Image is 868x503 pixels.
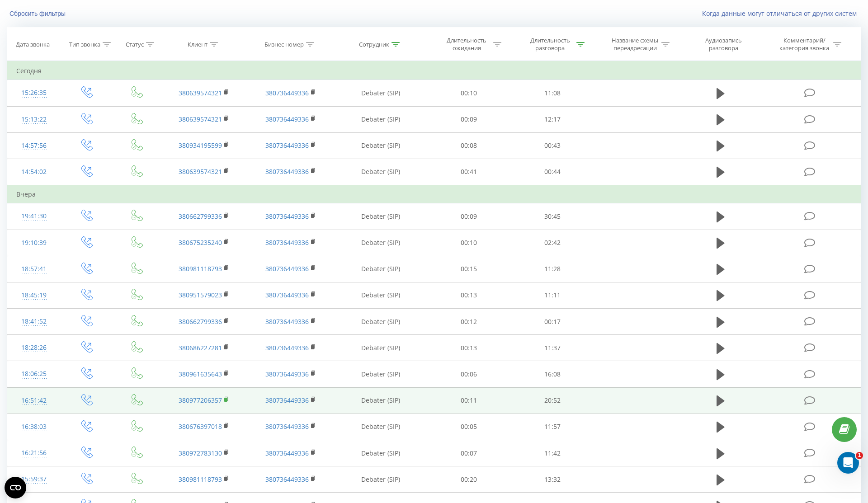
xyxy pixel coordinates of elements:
div: 18:28:26 [16,339,52,357]
div: Комментарий/категория звонка [778,37,831,52]
a: 380639574321 [179,167,222,176]
td: Debater (SIP) [334,440,427,466]
td: Debater (SIP) [334,282,427,308]
a: 380961635643 [179,370,222,378]
td: 00:41 [427,159,510,185]
div: 18:57:41 [16,260,52,278]
div: 18:06:25 [16,365,52,383]
a: 380951579023 [179,291,222,299]
div: 18:41:52 [16,313,52,330]
td: 00:09 [427,203,510,230]
a: 380736449336 [265,238,309,247]
td: 00:20 [427,466,510,493]
td: 00:11 [427,387,510,414]
td: 00:15 [427,256,510,282]
td: 20:52 [510,387,594,414]
div: Сотрудник [359,41,389,48]
a: 380736449336 [265,370,309,378]
a: 380981118793 [179,475,222,484]
div: 15:26:35 [16,84,52,102]
td: 00:09 [427,106,510,132]
div: 16:21:56 [16,444,52,462]
span: 1 [856,452,863,459]
td: 00:44 [510,159,594,185]
div: Аудиозапись разговора [694,37,753,52]
td: 11:42 [510,440,594,466]
td: 00:17 [510,309,594,335]
a: 380736449336 [265,115,309,123]
td: 30:45 [510,203,594,230]
td: 00:13 [427,282,510,308]
td: 11:28 [510,256,594,282]
td: 00:10 [427,80,510,106]
div: 19:41:30 [16,207,52,225]
a: Когда данные могут отличаться от других систем [702,9,861,18]
td: Сегодня [7,62,861,80]
td: Debater (SIP) [334,230,427,256]
td: 00:10 [427,230,510,256]
td: Debater (SIP) [334,80,427,106]
a: 380736449336 [265,141,309,150]
div: Дата звонка [16,41,50,48]
a: 380736449336 [265,422,309,431]
td: 00:06 [427,361,510,387]
td: Debater (SIP) [334,106,427,132]
td: 11:11 [510,282,594,308]
a: 380736449336 [265,396,309,404]
td: Debater (SIP) [334,256,427,282]
div: 14:57:56 [16,137,52,155]
div: Бизнес номер [264,41,304,48]
td: 00:05 [427,414,510,440]
a: 380736449336 [265,167,309,176]
a: 380662799336 [179,317,222,326]
a: 380736449336 [265,475,309,484]
td: Вчера [7,185,861,203]
button: Сбросить фильтры [7,9,70,18]
td: 00:12 [427,309,510,335]
div: Клиент [188,41,208,48]
div: Длительность разговора [526,37,574,52]
div: Статус [126,41,144,48]
a: 380676397018 [179,422,222,431]
td: Debater (SIP) [334,309,427,335]
td: 02:42 [510,230,594,256]
td: 12:17 [510,106,594,132]
td: Debater (SIP) [334,414,427,440]
div: 15:13:22 [16,111,52,128]
a: 380934195599 [179,141,222,150]
a: 380639574321 [179,89,222,97]
td: 13:32 [510,466,594,493]
button: Open CMP widget [5,477,26,498]
div: 16:51:42 [16,392,52,409]
td: 00:07 [427,440,510,466]
div: 16:38:03 [16,418,52,436]
div: Название схемы переадресации [611,37,659,52]
td: Debater (SIP) [334,159,427,185]
td: Debater (SIP) [334,466,427,493]
div: Тип звонка [69,41,100,48]
td: Debater (SIP) [334,387,427,414]
a: 380736449336 [265,317,309,326]
a: 380977206357 [179,396,222,404]
td: Debater (SIP) [334,203,427,230]
iframe: Intercom live chat [837,452,859,474]
a: 380736449336 [265,449,309,457]
a: 380981118793 [179,264,222,273]
div: 15:59:37 [16,470,52,488]
a: 380972783130 [179,449,222,457]
td: 00:13 [427,335,510,361]
a: 380736449336 [265,212,309,221]
div: 19:10:39 [16,234,52,252]
div: 18:45:19 [16,287,52,304]
td: Debater (SIP) [334,132,427,159]
a: 380686227281 [179,343,222,352]
td: 11:08 [510,80,594,106]
td: 11:57 [510,414,594,440]
td: Debater (SIP) [334,361,427,387]
td: 11:37 [510,335,594,361]
a: 380639574321 [179,115,222,123]
div: Длительность ожидания [443,37,491,52]
td: 00:08 [427,132,510,159]
a: 380675235240 [179,238,222,247]
td: 16:08 [510,361,594,387]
